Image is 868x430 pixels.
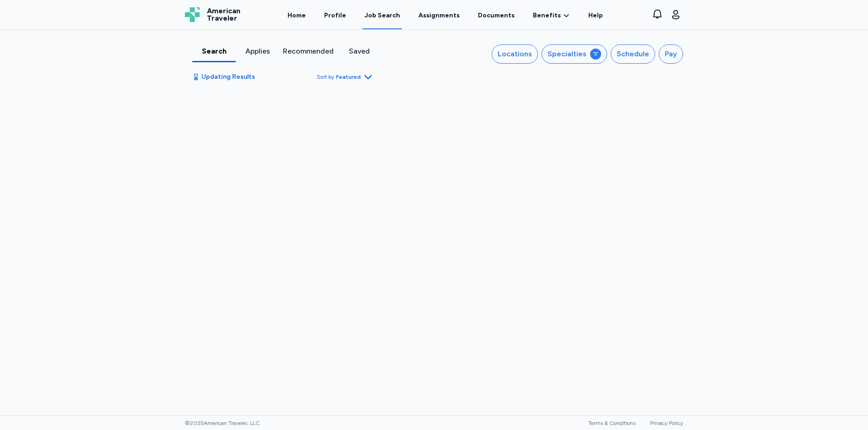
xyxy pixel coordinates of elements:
a: Privacy Policy [650,420,683,426]
img: Logo [185,7,200,22]
div: Saved [341,46,377,57]
div: Job Search [364,11,400,20]
a: Terms & Conditions [588,420,635,426]
button: Locations [492,44,538,64]
div: Locations [498,49,532,60]
button: Pay [659,44,683,64]
span: Updating Results [201,72,255,82]
button: Schedule [611,44,655,64]
a: Benefits [533,11,570,20]
span: Featured [336,73,361,81]
div: Applies [239,46,276,57]
button: Sort byFeatured [317,71,374,82]
a: Job Search [363,1,402,29]
span: American Traveler [207,7,240,22]
span: Sort by [317,73,334,81]
div: Recommended [283,46,334,57]
span: Benefits [533,11,561,20]
div: Pay [665,49,677,60]
div: Specialties [548,49,586,60]
div: Search [196,46,232,57]
button: Specialties [542,44,607,64]
span: © 2025 American Traveler, LLC [185,419,260,427]
div: Schedule [617,49,649,60]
